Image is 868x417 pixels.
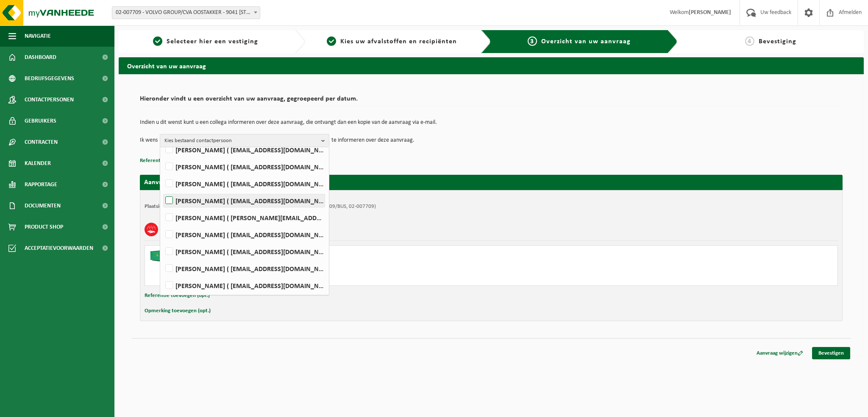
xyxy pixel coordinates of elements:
label: [PERSON_NAME] ( [EMAIL_ADDRESS][DOMAIN_NAME] ) [164,228,325,241]
span: 2 [327,36,336,46]
img: HK-XC-40-GN-00.png [149,250,175,263]
span: Gebruikers [25,110,56,132]
span: 4 [745,36,754,46]
span: 02-007709 - VOLVO GROUP/CVA OOSTAKKER - 9041 OOSTAKKER, SMALLEHEERWEG 31 [112,6,260,19]
p: te informeren over deze aanvraag. [331,134,415,147]
label: [PERSON_NAME] ( [EMAIL_ADDRESS][DOMAIN_NAME] ) [164,245,325,258]
span: Acceptatievoorwaarden [25,238,93,259]
span: Bevestiging [759,38,796,45]
button: Referentie toevoegen (opt.) [145,290,210,301]
p: Indien u dit wenst kunt u een collega informeren over deze aanvraag, die ontvangt dan een kopie v... [140,120,843,126]
a: 1Selecteer hier een vestiging [123,36,288,47]
label: [PERSON_NAME] ( [EMAIL_ADDRESS][DOMAIN_NAME] ) [164,177,325,190]
label: [PERSON_NAME] ( [EMAIL_ADDRESS][DOMAIN_NAME] ) [164,194,325,207]
span: Navigatie [25,25,51,47]
span: Bedrijfsgegevens [25,68,74,89]
label: [PERSON_NAME] ( [EMAIL_ADDRESS][DOMAIN_NAME] ) [164,279,325,292]
strong: [PERSON_NAME] [689,9,731,16]
span: Dashboard [25,47,56,68]
h2: Hieronder vindt u een overzicht van uw aanvraag, gegroepeerd per datum. [140,95,843,107]
button: Referentie toevoegen (opt.) [140,155,205,166]
div: Ophalen en plaatsen lege container [183,263,525,270]
span: Product Shop [25,216,63,238]
a: 2Kies uw afvalstoffen en recipiënten [309,36,475,47]
span: Kies uw afvalstoffen en recipiënten [340,38,457,45]
label: [PERSON_NAME] ( [PERSON_NAME][EMAIL_ADDRESS][DOMAIN_NAME] ) [164,211,325,224]
span: Overzicht van uw aanvraag [541,38,631,45]
label: [PERSON_NAME] ( [EMAIL_ADDRESS][DOMAIN_NAME] ) [164,262,325,275]
span: Kalender [25,153,51,174]
label: [PERSON_NAME] ( [EMAIL_ADDRESS][DOMAIN_NAME] ) [164,160,325,173]
span: Contracten [25,132,58,153]
span: Documenten [25,195,61,216]
strong: Plaatsingsadres: [145,204,181,209]
span: Contactpersonen [25,89,74,110]
span: Rapportage [25,174,57,195]
button: Kies bestaand contactpersoon [160,134,329,147]
span: 3 [528,36,537,46]
span: 1 [153,36,162,46]
span: Selecteer hier een vestiging [167,38,258,45]
p: Ik wens [140,134,158,147]
span: 02-007709 - VOLVO GROUP/CVA OOSTAKKER - 9041 OOSTAKKER, SMALLEHEERWEG 31 [112,7,260,19]
h2: Overzicht van uw aanvraag [119,57,864,74]
a: Aanvraag wijzigen [750,347,810,359]
div: Aantal: 1 [183,274,525,281]
label: [PERSON_NAME] ( [EMAIL_ADDRESS][DOMAIN_NAME] ) [164,143,325,156]
button: Opmerking toevoegen (opt.) [145,305,211,316]
a: Bevestigen [812,347,850,359]
strong: Aanvraag voor [DATE] [144,179,208,186]
span: Kies bestaand contactpersoon [164,134,318,147]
